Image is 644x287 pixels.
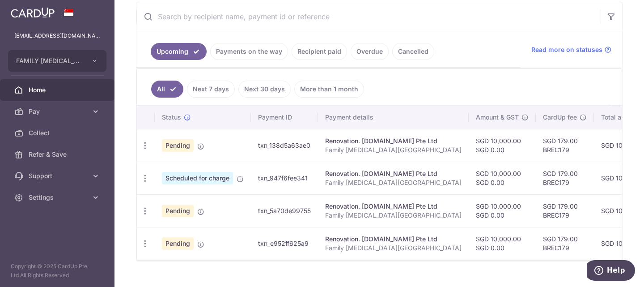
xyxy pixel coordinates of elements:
td: SGD 179.00 BREC179 [536,129,594,162]
a: Payments on the way [210,43,288,60]
p: Family [MEDICAL_DATA][GEOGRAPHIC_DATA] [325,244,462,253]
a: Upcoming [151,43,207,60]
span: Pending [162,205,194,217]
a: Cancelled [392,43,434,60]
a: Next 7 days [187,81,235,98]
td: txn_947f6fee341 [251,162,318,194]
a: All [151,81,183,98]
td: txn_138d5a63ae0 [251,129,318,162]
div: Renovation. [DOMAIN_NAME] Pte Ltd [325,169,462,178]
p: Family [MEDICAL_DATA][GEOGRAPHIC_DATA] [325,211,462,220]
span: Scheduled for charge [162,172,233,184]
td: txn_5a70de99755 [251,194,318,227]
a: Recipient paid [292,43,347,60]
span: Total amt. [601,113,631,122]
span: Refer & Save [29,150,88,159]
span: Read more on statuses [531,45,602,54]
p: Family [MEDICAL_DATA][GEOGRAPHIC_DATA] [325,146,462,154]
a: Next 30 days [238,81,291,98]
th: Payment details [318,106,469,129]
div: Renovation. [DOMAIN_NAME] Pte Ltd [325,202,462,211]
a: Read more on statuses [531,45,611,54]
span: Collect [29,129,88,137]
img: CardUp [11,7,55,18]
span: Home [29,86,88,94]
td: SGD 179.00 BREC179 [536,227,594,260]
span: Pending [162,237,194,250]
td: txn_e952ff625a9 [251,227,318,260]
p: Family [MEDICAL_DATA][GEOGRAPHIC_DATA] [325,178,462,187]
button: FAMILY [MEDICAL_DATA] CENTRE PTE. LTD. [8,50,106,72]
span: Pending [162,139,194,152]
td: SGD 10,000.00 SGD 0.00 [469,194,536,227]
span: CardUp fee [543,113,577,122]
input: Search by recipient name, payment id or reference [136,2,601,31]
span: Pay [29,107,88,116]
a: More than 1 month [294,81,364,98]
td: SGD 179.00 BREC179 [536,162,594,194]
td: SGD 10,000.00 SGD 0.00 [469,162,536,194]
th: Payment ID [251,106,318,129]
a: Overdue [351,43,389,60]
div: Renovation. [DOMAIN_NAME] Pte Ltd [325,235,462,244]
span: Status [162,113,181,122]
td: SGD 179.00 BREC179 [536,194,594,227]
p: [EMAIL_ADDRESS][DOMAIN_NAME] [14,31,100,40]
iframe: Opens a widget where you can find more information [587,260,635,283]
span: FAMILY [MEDICAL_DATA] CENTRE PTE. LTD. [16,56,82,65]
span: Amount & GST [476,113,519,122]
td: SGD 10,000.00 SGD 0.00 [469,129,536,162]
td: SGD 10,000.00 SGD 0.00 [469,227,536,260]
div: Renovation. [DOMAIN_NAME] Pte Ltd [325,137,462,146]
span: Settings [29,193,88,202]
span: Support [29,171,88,180]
